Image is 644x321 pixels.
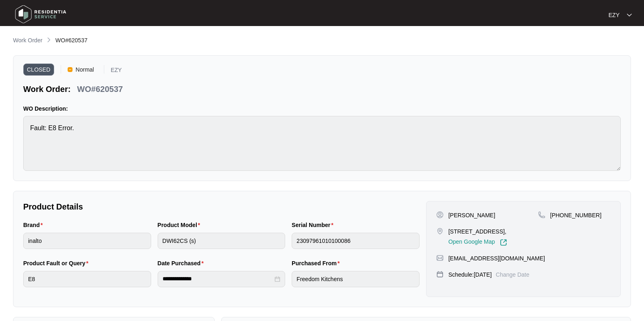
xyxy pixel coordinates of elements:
img: Link-External [500,239,507,246]
img: residentia service logo [12,2,69,26]
p: Product Details [23,201,420,212]
input: Purchased From [292,271,420,287]
textarea: Fault: E8 Error. [23,116,621,171]
label: Purchased From [292,259,343,267]
p: Work Order [13,36,42,44]
input: Product Fault or Query [23,271,151,287]
label: Date Purchased [158,259,207,267]
img: map-pin [538,211,545,218]
img: Vercel Logo [68,67,73,72]
span: Normal [73,63,97,76]
span: CLOSED [23,63,54,76]
p: [EMAIL_ADDRESS][DOMAIN_NAME] [448,254,545,262]
p: Change Date [496,271,530,279]
p: Schedule: [DATE] [448,271,492,279]
p: EZY [609,11,620,19]
span: WO#620537 [55,37,88,44]
label: Brand [23,221,46,229]
p: EZY [111,67,122,76]
img: chevron-right [46,37,52,43]
label: Product Model [158,221,204,229]
input: Date Purchased [163,275,273,283]
img: map-pin [436,271,444,278]
p: [PHONE_NUMBER] [550,211,602,219]
img: user-pin [436,211,444,218]
input: Serial Number [292,233,420,249]
label: Product Fault or Query [23,259,92,267]
p: [STREET_ADDRESS], [448,227,507,236]
a: Open Google Map [448,239,507,246]
p: Work Order: [23,83,70,95]
img: map-pin [436,227,444,235]
p: WO#620537 [77,83,123,95]
a: Work Order [11,36,44,45]
input: Product Model [158,233,286,249]
p: [PERSON_NAME] [448,211,495,219]
p: WO Description: [23,105,621,113]
label: Serial Number [292,221,336,229]
input: Brand [23,233,151,249]
img: map-pin [436,254,444,262]
img: dropdown arrow [627,13,632,17]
